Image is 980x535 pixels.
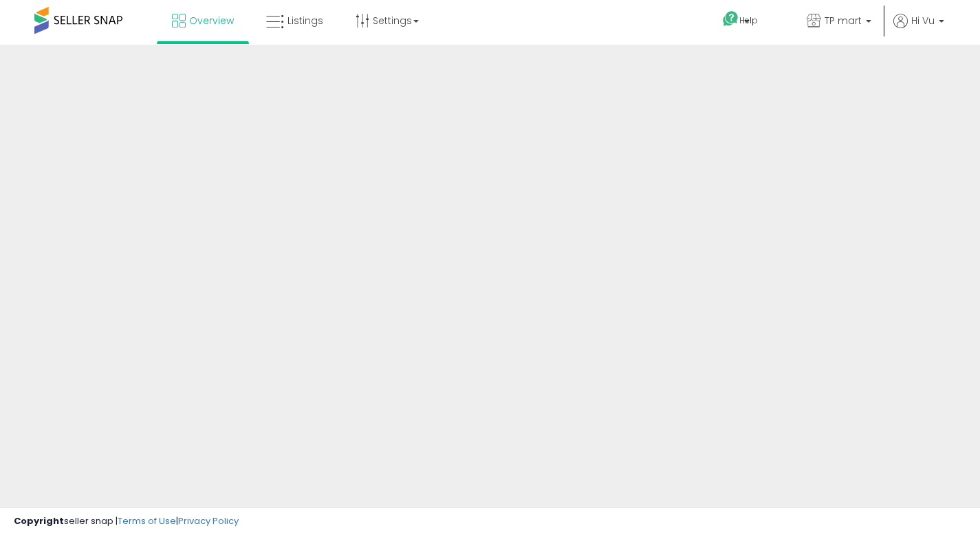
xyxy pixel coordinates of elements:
[722,10,739,28] i: Get Help
[14,514,64,527] strong: Copyright
[911,14,935,28] span: Hi Vu
[825,14,862,28] span: TP mart
[118,514,176,527] a: Terms of Use
[893,14,944,41] a: Hi Vu
[287,14,323,28] span: Listings
[739,14,758,26] span: Help
[14,515,239,528] div: seller snap | |
[189,14,234,28] span: Overview
[178,514,239,527] a: Privacy Policy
